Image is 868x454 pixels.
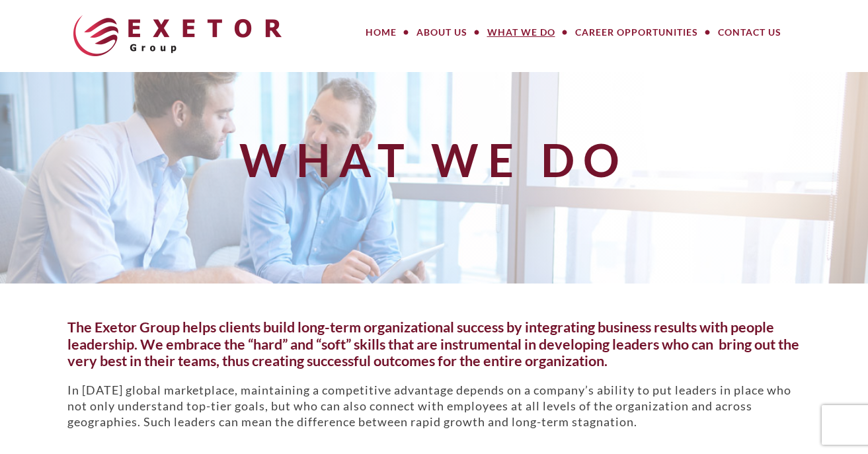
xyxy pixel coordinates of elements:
[356,19,407,46] a: Home
[565,19,708,46] a: Career Opportunities
[59,135,809,184] h1: What We Do
[407,19,477,46] a: About Us
[708,19,791,46] a: Contact Us
[67,319,801,371] h5: The Exetor Group helps clients build long-term organizational success by integrating business res...
[73,15,282,56] img: The Exetor Group
[477,19,565,46] a: What We Do
[67,382,801,430] p: In [DATE] global marketplace, maintaining a competitive advantage depends on a company’s ability ...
